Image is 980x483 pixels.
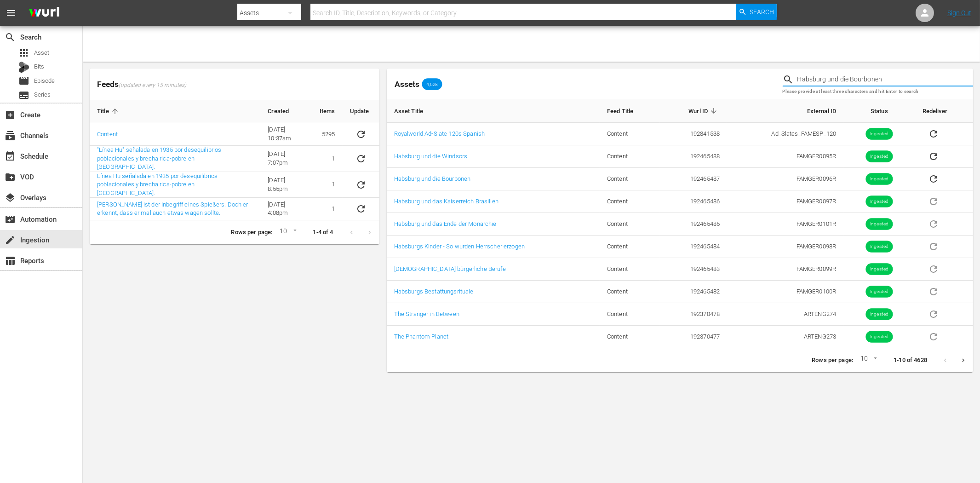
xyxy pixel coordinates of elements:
[600,303,660,326] td: Content
[727,281,843,303] td: FAMGER0100R
[97,201,248,217] a: [PERSON_NAME] ist der Inbegriff eines Spießers. Doch er erkennt, dass er mal auch etwas wagen sol...
[865,266,893,273] span: Ingested
[394,310,459,317] a: The Stranger in Between
[660,281,727,303] td: 192465482
[5,192,16,203] span: Overlays
[923,197,945,204] span: Asset is in future lineups. Remove all episodes that contain this asset before redelivering
[5,32,16,43] span: Search
[394,198,499,205] a: Habsburg und das Kaiserreich Brasilien
[5,172,16,183] span: VOD
[260,123,312,146] td: [DATE] 10:37am
[727,190,843,213] td: FAMGER0097R
[865,243,893,250] span: Ingested
[727,326,843,348] td: ARTENG273
[231,228,272,237] p: Rows per page:
[34,90,51,99] span: Series
[600,258,660,281] td: Content
[18,47,29,58] span: Asset
[394,288,474,295] a: Habsburgs Bestattungsrituale
[6,7,17,18] span: menu
[600,123,660,145] td: Content
[260,172,312,198] td: [DATE] 8:55pm
[660,168,727,190] td: 192465487
[90,100,379,220] table: sticky table
[312,198,343,220] td: 1
[312,100,343,123] th: Items
[736,4,777,20] button: Search
[5,235,16,246] span: Ingestion
[865,333,893,340] span: Ingested
[727,258,843,281] td: FAMGER0099R
[343,100,379,123] th: Update
[394,175,471,182] a: Habsburg und die Bourbonen
[5,214,16,225] span: Automation
[5,151,16,162] span: Schedule
[865,311,893,318] span: Ingested
[312,172,343,198] td: 1
[865,198,893,205] span: Ingested
[387,99,973,348] table: sticky table
[923,287,945,294] span: Asset is in future lineups. Remove all episodes that contain this asset before redelivering
[119,82,186,89] span: (updated every 15 minutes)
[395,80,419,89] span: Assets
[797,73,973,86] input: Search Title, Series Title, Wurl ID or External ID
[5,130,16,141] span: Channels
[276,226,298,240] div: 10
[260,198,312,220] td: [DATE] 4:08pm
[923,265,945,272] span: Asset is in future lineups. Remove all episodes that contain this asset before redelivering
[843,99,915,123] th: Status
[727,168,843,190] td: FAMGER0096R
[857,353,879,367] div: 10
[727,213,843,236] td: FAMGER0101R
[18,90,29,101] span: Series
[34,76,55,86] span: Episode
[97,172,218,196] a: Línea Hu señalada en 1935 por desequilibrios poblacionales y brecha rica-pobre en [GEOGRAPHIC_DATA].
[923,333,945,339] span: Asset is in future lineups. Remove all episodes that contain this asset before redelivering
[313,228,333,237] p: 1-4 of 4
[394,265,506,272] a: [DEMOGRAPHIC_DATA] bürgerliche Berufe
[422,81,442,87] span: 4,628
[750,4,774,20] span: Search
[600,168,660,190] td: Content
[312,123,343,146] td: 5295
[600,145,660,168] td: Content
[600,236,660,258] td: Content
[97,131,118,138] a: Content
[915,99,973,123] th: Redeliver
[394,243,525,250] a: Habsburgs Kinder - So wurden Herrscher erzogen
[727,145,843,168] td: FAMGER0095R
[90,77,379,92] span: Feeds
[660,326,727,348] td: 192370477
[34,48,49,57] span: Asset
[312,146,343,172] td: 1
[600,281,660,303] td: Content
[923,310,945,317] span: Asset is in future lineups. Remove all episodes that contain this asset before redelivering
[394,220,497,227] a: Habsburg und das Ende der Monarchie
[865,221,893,228] span: Ingested
[894,356,927,365] p: 1-10 of 4628
[5,255,16,266] span: Reports
[660,123,727,145] td: 192841538
[394,107,436,115] span: Asset Title
[660,258,727,281] td: 192465483
[268,107,301,115] span: Created
[660,145,727,168] td: 192465488
[660,303,727,326] td: 192370478
[783,88,973,96] p: Please provide at least three characters and hit Enter to search
[865,153,893,160] span: Ingested
[727,236,843,258] td: FAMGER0098R
[688,107,720,115] span: Wurl ID
[600,213,660,236] td: Content
[394,153,467,160] a: Habsburg und die Windsors
[923,242,945,249] span: Asset is in future lineups. Remove all episodes that contain this asset before redelivering
[727,303,843,326] td: ARTENG274
[18,75,29,86] span: Episode
[947,9,971,17] a: Sign Out
[727,99,843,123] th: External ID
[954,351,972,369] button: Next page
[600,190,660,213] td: Content
[394,333,449,340] a: The Phantom Planet
[22,2,66,24] img: ans4CAIJ8jUAAAAAAAAAAAAAAAAAAAAAAAAgQb4GAAAAAAAAAAAAAAAAAAAAAAAAJMjXAAAAAAAAAAAAAAAAAAAAAAAAgAT5G...
[923,220,945,227] span: Asset is in future lineups. Remove all episodes that contain this asset before redelivering
[660,236,727,258] td: 192465484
